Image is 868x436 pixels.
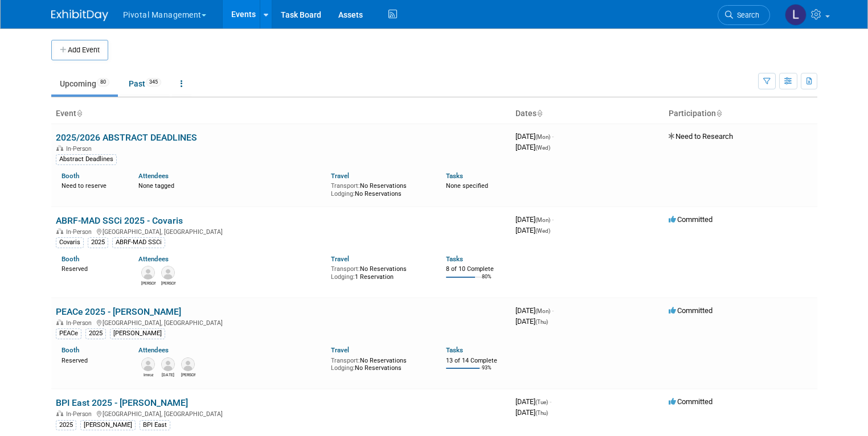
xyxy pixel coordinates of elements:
span: In-Person [66,145,95,153]
a: Tasks [446,346,463,354]
img: Imroz Ghangas [141,357,155,371]
span: Committed [669,306,713,315]
div: Reserved [62,355,121,365]
span: Transport: [331,357,360,364]
img: ExhibitDay [51,10,108,21]
a: Attendees [138,172,169,180]
div: No Reservations 1 Reservation [331,263,429,281]
img: Melissa Gabello [141,266,155,279]
span: Committed [669,397,713,406]
div: [GEOGRAPHIC_DATA], [GEOGRAPHIC_DATA] [56,409,506,418]
span: Need to Research [669,132,733,141]
a: ABRF-MAD SSCi 2025 - Covaris [56,215,183,226]
div: [GEOGRAPHIC_DATA], [GEOGRAPHIC_DATA] [56,227,506,236]
a: Travel [331,346,349,354]
div: Melissa Gabello [141,279,155,286]
span: [DATE] [515,408,548,417]
div: Raja Srinivas [161,371,175,378]
a: Upcoming80 [51,73,118,94]
div: [GEOGRAPHIC_DATA], [GEOGRAPHIC_DATA] [56,318,506,327]
span: [DATE] [515,306,554,315]
div: BPI East [140,420,170,430]
img: Leslie Pelton [785,4,806,26]
th: Event [51,104,511,124]
span: [DATE] [515,226,550,235]
img: Martin Carcamo [181,357,195,371]
div: Covaris [56,237,84,248]
div: Abstract Deadlines [56,154,117,164]
img: In-Person Event [56,145,63,151]
div: Martin Carcamo [181,371,195,378]
td: 80% [482,274,492,289]
span: Transport: [331,182,360,190]
a: Travel [331,172,349,180]
span: (Wed) [535,228,550,234]
span: None specified [446,182,488,190]
div: 2025 [85,328,106,339]
a: Tasks [446,172,463,180]
span: In-Person [66,228,95,236]
span: (Mon) [535,308,550,314]
div: Sujash Chatterjee [161,279,175,286]
span: (Mon) [535,217,550,223]
span: - [552,132,554,141]
span: (Thu) [535,410,548,416]
span: [DATE] [515,397,551,406]
div: No Reservations No Reservations [331,180,429,198]
span: 80 [97,78,109,87]
th: Dates [511,104,664,124]
span: Lodging: [331,190,355,198]
a: Booth [62,346,79,354]
span: In-Person [66,319,95,327]
span: (Mon) [535,134,550,140]
div: Need to reserve [62,180,121,190]
img: Raja Srinivas [161,357,175,371]
span: Committed [669,215,713,224]
a: Attendees [138,346,169,354]
span: [DATE] [515,215,554,224]
span: - [550,397,551,406]
span: - [552,306,554,315]
span: In-Person [66,410,95,418]
span: (Wed) [535,145,550,151]
span: (Thu) [535,319,548,325]
td: 93% [482,365,492,380]
div: Imroz Ghangas [141,371,155,378]
span: 345 [146,78,161,87]
div: Reserved [62,263,121,273]
img: In-Person Event [56,410,63,416]
a: Travel [331,255,349,263]
th: Participation [664,104,817,124]
div: 2025 [88,237,108,248]
span: Transport: [331,265,360,273]
a: Attendees [138,255,169,263]
div: 8 of 10 Complete [446,265,506,273]
div: ABRF-MAD SSCi [112,237,165,248]
div: 2025 [56,420,76,430]
a: Booth [62,255,79,263]
img: Sujash Chatterjee [161,266,175,279]
a: 2025/2026 ABSTRACT DEADLINES [56,132,197,143]
span: Lodging: [331,364,355,372]
a: PEACe 2025 - [PERSON_NAME] [56,306,181,317]
a: Sort by Participation Type [716,109,722,118]
div: [PERSON_NAME] [80,420,136,430]
a: Sort by Start Date [537,109,542,118]
div: PEACe [56,328,81,339]
a: Booth [62,172,79,180]
img: In-Person Event [56,228,63,234]
span: [DATE] [515,143,550,151]
a: BPI East 2025 - [PERSON_NAME] [56,397,188,408]
span: (Tue) [535,399,548,405]
button: Add Event [51,40,108,60]
span: - [552,215,554,224]
a: Sort by Event Name [76,109,82,118]
span: Lodging: [331,273,355,281]
img: In-Person Event [56,319,63,325]
a: Tasks [446,255,463,263]
div: 13 of 14 Complete [446,357,506,365]
span: [DATE] [515,317,548,326]
div: None tagged [138,180,322,190]
span: [DATE] [515,132,554,141]
div: No Reservations No Reservations [331,355,429,372]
